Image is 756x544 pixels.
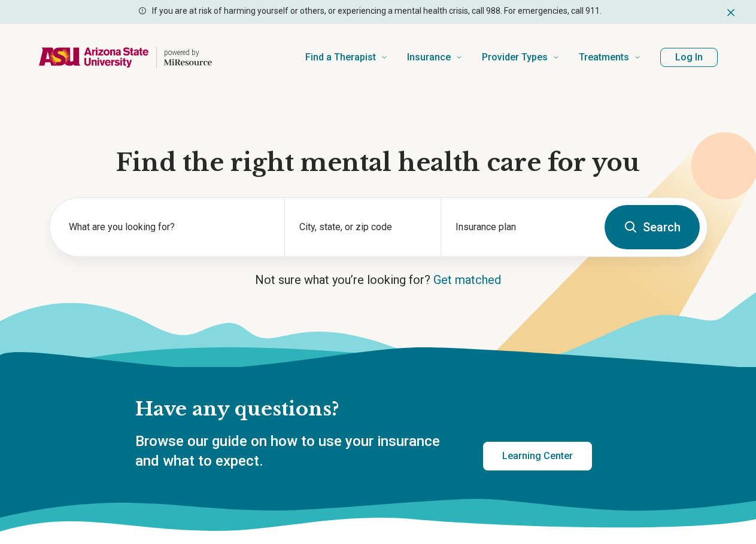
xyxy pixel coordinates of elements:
[579,49,629,66] span: Treatments
[305,33,388,81] a: Find a Therapist
[49,147,708,178] h1: Find the right mental health care for you
[152,5,602,17] p: If you are at risk of harming yourself or others, or experiencing a mental health crisis, call 98...
[433,273,501,287] a: Get matched
[49,271,708,288] p: Not sure what you’re looking for?
[69,220,270,234] label: What are you looking for?
[164,48,212,57] p: powered by
[305,49,376,66] span: Find a Therapist
[605,205,700,249] button: Search
[483,442,592,470] a: Learning Center
[135,432,454,472] p: Browse our guide on how to use your insurance and what to expect.
[38,38,212,77] a: Home page
[482,49,548,66] span: Provider Types
[660,48,718,67] button: Log In
[482,33,560,81] a: Provider Types
[407,33,463,81] a: Insurance
[725,5,737,19] button: Dismiss
[407,49,451,66] span: Insurance
[135,397,592,422] h2: Have any questions?
[579,33,641,81] a: Treatments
